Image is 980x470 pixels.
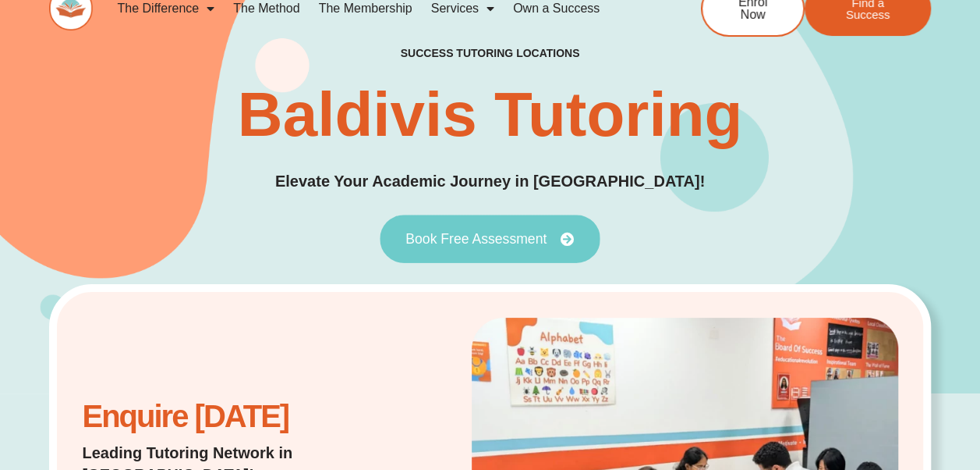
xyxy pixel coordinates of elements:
iframe: Chat Widget [720,294,980,470]
p: Elevate Your Academic Journey in [GEOGRAPHIC_DATA]! [275,169,705,194]
h1: Baldivis Tutoring [238,84,742,146]
span: Book Free Assessment [405,232,547,246]
a: Book Free Assessment [380,215,600,263]
h2: Enquire [DATE] [82,407,368,426]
